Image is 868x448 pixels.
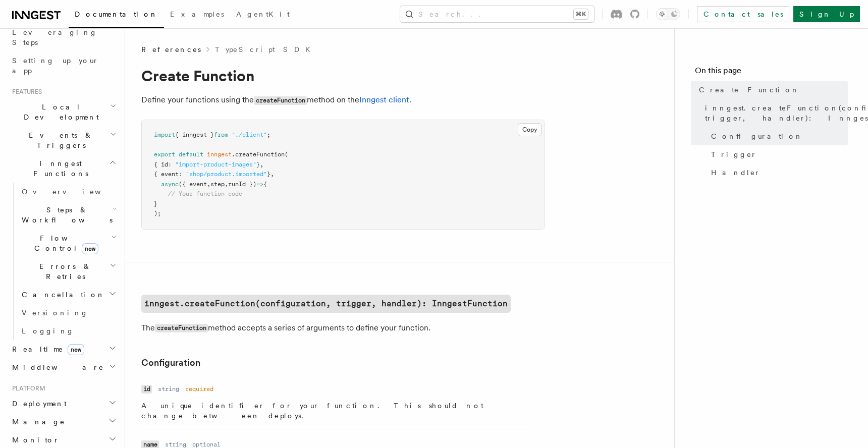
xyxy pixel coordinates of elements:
[230,3,296,27] a: AgentKit
[154,200,157,207] span: }
[22,327,74,335] span: Logging
[232,131,267,138] span: "./client"
[168,190,242,197] span: // Your function code
[8,395,119,413] button: Deployment
[18,322,119,340] a: Logging
[8,126,119,154] button: Events & Triggers
[8,340,119,358] button: Realtimenew
[697,6,789,22] a: Contact sales
[141,321,545,335] p: The method accepts a series of arguments to define your function.
[22,309,88,317] span: Versioning
[155,324,208,332] code: createFunction
[707,127,848,145] a: Configuration
[285,151,288,158] span: (
[256,181,263,188] span: =>
[179,181,207,188] span: ({ event
[154,131,175,138] span: import
[260,161,263,168] span: ,
[711,131,803,141] span: Configuration
[214,131,228,138] span: from
[68,344,84,355] span: new
[8,130,110,150] span: Events & Triggers
[267,171,270,178] span: }
[8,98,119,126] button: Local Development
[228,181,256,188] span: runId })
[8,362,104,372] span: Middleware
[18,201,119,229] button: Steps & Workflows
[8,344,84,354] span: Realtime
[236,10,290,18] span: AgentKit
[711,149,757,159] span: Trigger
[186,171,267,178] span: "shop/product.imported"
[270,171,274,178] span: ,
[267,131,270,138] span: ;
[18,183,119,201] a: Overview
[8,154,119,183] button: Inngest Functions
[8,158,109,179] span: Inngest Functions
[161,181,179,188] span: async
[12,28,97,46] span: Leveraging Steps
[8,88,42,96] span: Features
[695,65,848,81] h4: On this page
[793,6,860,22] a: Sign Up
[164,3,230,27] a: Examples
[701,99,848,127] a: inngest.createFunction(configuration, trigger, handler): InngestFunction
[12,57,99,75] span: Setting up your app
[82,243,98,254] span: new
[18,233,111,253] span: Flow Control
[207,151,232,158] span: inngest
[707,145,848,163] a: Trigger
[18,290,105,300] span: Cancellation
[210,181,225,188] span: step
[256,161,260,168] span: }
[699,85,799,95] span: Create Function
[18,304,119,322] a: Versioning
[8,435,60,445] span: Monitor
[18,205,113,225] span: Steps & Workflows
[141,295,511,313] a: inngest.createFunction(configuration, trigger, handler): InngestFunction
[574,9,588,19] kbd: ⌘K
[232,151,285,158] span: .createFunction
[22,188,126,196] span: Overview
[359,95,409,104] a: Inngest client
[179,151,203,158] span: default
[175,161,256,168] span: "import-product-images"
[18,286,119,304] button: Cancellation
[175,131,214,138] span: { inngest }
[400,6,594,22] button: Search...⌘K
[141,356,200,370] a: Configuration
[154,151,175,158] span: export
[215,44,316,54] a: TypeScript SDK
[179,171,182,178] span: :
[711,167,761,178] span: Handler
[158,385,179,393] dd: string
[8,23,119,51] a: Leveraging Steps
[154,210,161,217] span: );
[8,399,67,409] span: Deployment
[18,229,119,257] button: Flow Controlnew
[8,413,119,431] button: Manage
[207,181,210,188] span: ,
[8,384,45,393] span: Platform
[154,171,179,178] span: { event
[69,3,164,28] a: Documentation
[8,358,119,376] button: Middleware
[695,81,848,99] a: Create Function
[170,10,224,18] span: Examples
[8,51,119,80] a: Setting up your app
[707,163,848,182] a: Handler
[225,181,228,188] span: ,
[75,10,158,18] span: Documentation
[18,257,119,286] button: Errors & Retries
[141,385,152,394] code: id
[254,96,307,105] code: createFunction
[18,261,110,282] span: Errors & Retries
[141,44,201,54] span: References
[8,102,110,122] span: Local Development
[154,161,168,168] span: { id
[8,417,65,427] span: Manage
[141,67,545,85] h1: Create Function
[656,8,680,20] button: Toggle dark mode
[168,161,172,168] span: :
